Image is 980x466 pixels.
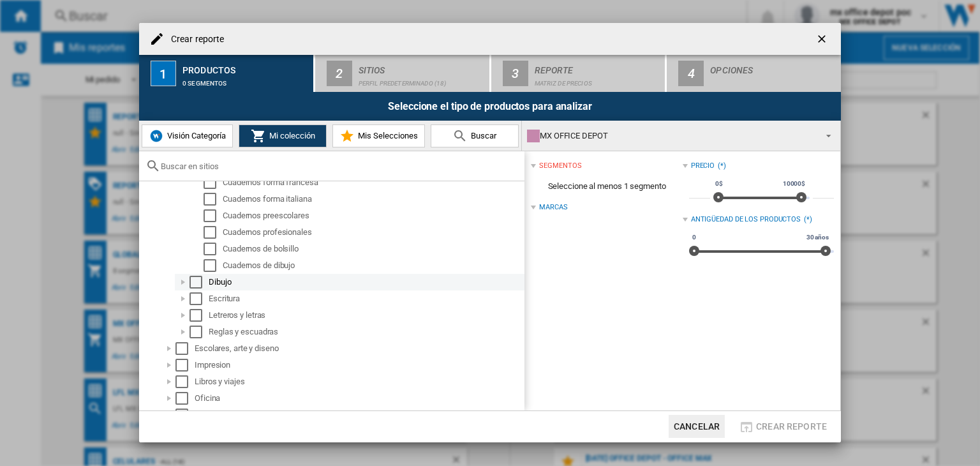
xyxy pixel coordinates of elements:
span: Visión Categoría [164,131,226,140]
span: 30 años [805,232,831,243]
div: Cuadernos de bolsillo [223,243,523,255]
div: Seleccione el tipo de productos para analizar [139,92,841,121]
span: 0 [690,232,698,243]
div: Antigüedad de los productos [691,214,801,225]
div: Perfil predeterminado (18) [359,73,484,87]
md-checkbox: Select [175,409,195,421]
button: 1 Productos 0 segmentos [139,55,315,92]
div: Precio [691,161,715,171]
div: Reglas y escuadras [209,326,523,338]
span: Buscar [468,131,496,140]
div: Reporte [535,60,660,73]
md-checkbox: Select [204,176,223,189]
button: Mi colección [239,124,327,147]
div: Escritura [209,292,523,305]
button: Crear reporte [735,415,831,438]
div: Libros y viajes [195,375,523,388]
div: MX OFFICE DEPOT [527,127,815,145]
span: 10000$ [781,179,807,189]
button: 3 Reporte Matriz de precios [491,55,667,92]
md-checkbox: Select [204,259,223,272]
input: Buscar en sitios [161,162,518,171]
button: Buscar [431,124,519,147]
md-checkbox: Select [204,226,223,239]
span: Crear reporte [756,421,827,432]
button: Cancelar [669,415,725,438]
div: segmentos [539,161,581,171]
div: 3 [503,61,528,86]
div: 0 segmentos [182,73,308,87]
md-checkbox: Select [175,359,195,372]
div: Cuadernos profesionales [223,226,523,239]
md-checkbox: Select [204,243,223,255]
div: Impresion [195,359,523,372]
div: Escolares, arte y diseno [195,342,523,355]
button: 4 Opciones [667,55,841,92]
img: wiser-icon-blue.png [149,128,164,144]
span: Seleccione al menos 1 segmento [531,174,682,199]
span: Mi colección [266,131,315,140]
div: Cuadernos forma italiana [223,193,523,206]
md-checkbox: Select [189,309,209,322]
md-checkbox: Select [204,193,223,206]
div: 2 [327,61,352,86]
md-checkbox: Select [175,392,195,405]
div: Oficina [195,392,523,405]
div: Productos [182,60,308,73]
span: 0$ [713,179,725,189]
md-checkbox: Select [175,342,195,355]
div: Opciones [710,60,836,73]
div: Cuadernos de dibujo [223,259,523,272]
div: Matriz de precios [535,73,660,87]
div: Letreros y letras [209,309,523,322]
button: Visión Categoría [142,124,233,147]
md-checkbox: Select [189,276,209,289]
div: 1 [151,61,176,86]
h4: Crear reporte [165,33,224,46]
button: 2 Sitios Perfil predeterminado (18) [315,55,491,92]
md-checkbox: Select [189,326,209,338]
button: getI18NText('BUTTONS.CLOSE_DIALOG') [810,26,836,52]
md-checkbox: Select [175,375,195,388]
button: Mis Selecciones [332,124,425,147]
div: 4 [678,61,704,86]
md-checkbox: Select [189,292,209,305]
div: Sitios [359,60,484,73]
span: Mis Selecciones [355,131,418,140]
ng-md-icon: getI18NText('BUTTONS.CLOSE_DIALOG') [815,33,831,48]
md-checkbox: Select [204,209,223,222]
div: Dibujo [209,276,523,289]
div: Cuadernos preescolares [223,209,523,222]
div: Originales office depot [195,409,523,421]
div: Marcas [539,202,567,213]
div: Cuadernos forma francesa [223,176,523,189]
